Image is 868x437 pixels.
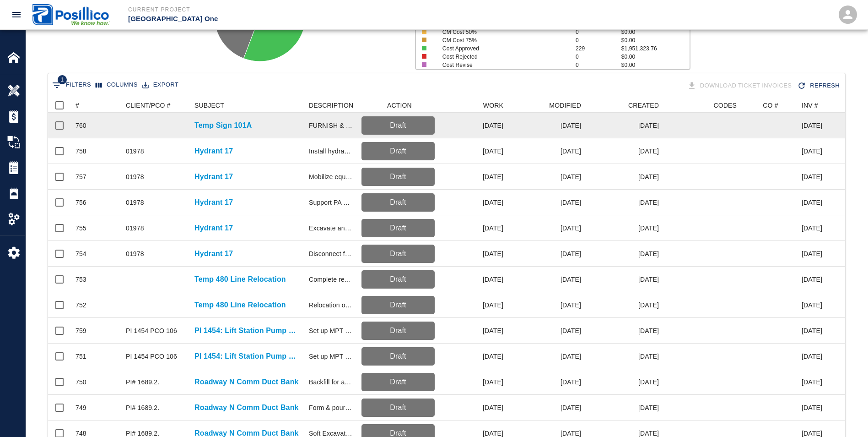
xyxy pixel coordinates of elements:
[93,78,140,92] button: Select columns
[586,369,663,395] div: [DATE]
[713,98,737,113] div: CODES
[586,267,663,292] div: [DATE]
[802,172,822,181] div: September 2025
[576,36,621,44] p: 0
[795,78,843,94] div: Refresh the list
[126,224,144,233] div: 01978
[439,98,508,113] div: WORK
[802,98,818,113] div: INV #
[126,147,144,156] div: 01978
[190,98,304,113] div: SUBJECT
[309,275,352,284] div: Complete relocation of 2-4" PVC conduits for temporary 480 V feed in conflict with roadway A barr...
[75,98,79,113] div: #
[126,198,144,207] div: 01978
[75,121,86,130] div: 760
[365,402,431,413] p: Draft
[5,4,27,26] button: open drawer
[439,138,508,164] div: [DATE]
[508,344,586,369] div: [DATE]
[576,44,621,53] p: 229
[309,121,352,130] div: FURNISH & INSTALL TEMP SIGN 101A ON EXISTING SLED
[586,215,663,241] div: [DATE]
[75,275,86,284] div: 753
[194,98,224,113] div: SUBJECT
[508,318,586,344] div: [DATE]
[586,190,663,215] div: [DATE]
[802,300,822,310] div: September 2025
[194,300,286,311] a: Temp 480 Line Relocation
[365,120,431,131] p: Draft
[822,393,868,437] div: Chat Widget
[309,147,352,156] div: Install hydrant fenders, finish adjusting all structures/castings to finished grade. Fine grade a...
[58,75,67,84] span: 1
[802,403,822,412] div: August 2025
[365,351,431,362] p: Draft
[194,223,233,234] a: Hydrant 17
[586,98,663,113] div: CREATED
[802,275,822,284] div: September 2025
[357,98,439,113] div: ACTION
[309,300,352,310] div: Relocation of 2-4" PVC conduits for temporary 480 V feed in conflict with roadway A barrier footi...
[194,197,233,208] p: Hydrant 17
[387,98,412,113] div: ACTION
[309,198,352,207] div: Support PA with shutdown of water main. Cut 12" line to install new branch for hydrant 17. Run pu...
[439,113,508,138] div: [DATE]
[126,98,171,113] div: CLIENT/PCO #
[802,147,822,156] div: September 2025
[663,98,741,113] div: CODES
[309,172,352,181] div: Mobilize equipment to set up for hydrostatic pressure testing. Initial test failed, but passed on...
[549,98,581,113] div: MODIFIED
[508,241,586,267] div: [DATE]
[126,172,144,181] div: 01978
[194,351,300,362] p: PI 1454: Lift Station Pump Replacement
[439,164,508,190] div: [DATE]
[802,249,822,258] div: September 2025
[508,267,586,292] div: [DATE]
[309,224,352,233] div: Excavate and expose 12" water main and top of 48" ADS line. Truck out soil to on site stockpile a...
[194,146,233,157] a: Hydrant 17
[802,326,822,335] div: September 2025
[586,292,663,318] div: [DATE]
[309,352,352,361] div: Set up MPT + shoulder closure to bring in vac truck. Clean out lift station and dispose spoils of...
[628,98,659,113] div: CREATED
[802,198,822,207] div: September 2025
[795,78,843,94] button: Refresh
[442,53,562,61] p: Cost Rejected
[508,369,586,395] div: [DATE]
[365,197,431,208] p: Draft
[621,53,690,61] p: $0.00
[194,377,299,388] p: Roadway N Comm Duct Bank
[75,403,86,412] div: 749
[304,98,357,113] div: DESCRIPTION
[128,5,484,14] p: Current Project
[439,344,508,369] div: [DATE]
[32,4,110,25] img: Posillico Inc Sub
[802,224,822,233] div: September 2025
[194,402,299,413] p: Roadway N Comm Duct Bank
[576,61,621,69] p: 0
[586,138,663,164] div: [DATE]
[75,198,86,207] div: 756
[126,377,159,387] div: PI# 1689.2.
[71,98,121,113] div: #
[365,146,431,157] p: Draft
[741,98,797,113] div: CO #
[442,61,562,69] p: Cost Revise
[75,224,86,233] div: 755
[442,36,562,44] p: CM Cost 75%
[194,171,233,182] p: Hydrant 17
[309,377,352,387] div: Backfill for additional communication duct bank in Roadway N for LRS1
[194,120,252,131] p: Temp Sign 101A
[621,28,690,36] p: $0.00
[586,164,663,190] div: [DATE]
[802,377,822,387] div: August 2025
[483,98,503,113] div: WORK
[621,61,690,69] p: $0.00
[75,377,86,387] div: 750
[365,377,431,388] p: Draft
[194,248,233,259] p: Hydrant 17
[439,395,508,421] div: [DATE]
[309,249,352,258] div: Disconnect fence on barrier by C loop to prepare for installation of new hydrant 17. Boom truck r...
[365,223,431,234] p: Draft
